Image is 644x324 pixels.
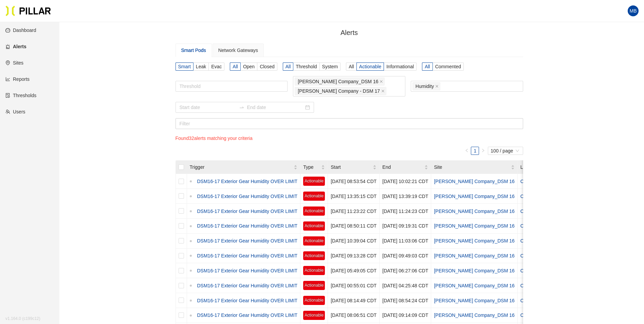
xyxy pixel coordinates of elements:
span: Actionable [303,192,325,201]
td: [DATE] 09:19:31 CDT [380,219,431,234]
td: [DATE] 09:13:28 CDT [328,249,380,264]
p: Found 32 alerts matching your criteria [176,134,253,142]
a: COLO 4.4 UPM [520,194,554,199]
a: [PERSON_NAME] Company_DSM 16 [434,268,514,273]
a: [PERSON_NAME] Company_DSM 16 [434,209,514,214]
a: DSM16-17 Exterior Gear Humidity OVER LIMIT [195,222,298,230]
img: Pillar Technologies [5,5,51,16]
a: exceptionThresholds [5,93,36,98]
span: All [425,64,430,69]
a: DSM16-17 Exterior Gear Humidity OVER LIMIT [195,208,298,215]
span: Open [243,64,255,69]
a: dashboardDashboard [5,28,36,33]
span: close [381,89,385,93]
span: Actionable [303,206,325,216]
td: [DATE] 06:27:06 CDT [380,263,431,278]
td: [DATE] 13:39:19 CDT [380,189,431,204]
span: Actionable [303,311,325,320]
span: close [435,85,439,89]
span: All [233,64,238,69]
a: COLO 2.4 UPM [520,283,554,288]
td: [DATE] 10:39:04 CDT [328,234,380,249]
span: close [380,80,383,84]
span: End [382,163,424,171]
a: [PERSON_NAME] Company_DSM 16 [434,179,514,184]
li: Previous Page [463,147,471,155]
td: [DATE] 08:06:51 CDT [328,308,380,323]
a: [PERSON_NAME] Company_DSM 16 [434,283,514,288]
span: Type [303,163,321,171]
td: [DATE] 00:55:01 CDT [328,278,380,293]
span: Actionable [359,64,381,69]
td: [DATE] 09:49:03 CDT [380,249,431,264]
a: [PERSON_NAME] Company_DSM 16 [434,238,514,244]
span: Closed [260,64,275,69]
span: Trigger [190,163,294,171]
a: COLO 2.4 UPM [520,268,554,273]
span: 100 / page [491,147,520,155]
td: [DATE] 08:14:49 CDT [328,293,380,308]
span: Smart [178,64,191,69]
div: Page Size [488,147,523,155]
span: Start [331,163,373,171]
div: Network Gateways [218,47,258,54]
td: [DATE] 08:53:54 CDT [328,174,380,189]
a: DSM16-17 Exterior Gear Humidity OVER LIMIT [195,267,298,274]
td: [DATE] 11:23:22 CDT [328,204,380,219]
a: DSM16-17 Exterior Gear Humidity OVER LIMIT [195,311,298,319]
td: [DATE] 05:49:05 CDT [328,263,380,278]
span: Leak [196,64,206,69]
input: End date [247,104,304,111]
span: [PERSON_NAME] Company - DSM 17 [298,87,380,95]
span: Actionable [303,251,325,260]
span: Evac [211,64,222,69]
span: Actionable [303,177,325,186]
span: swap-right [239,105,244,110]
a: [PERSON_NAME] Company_DSM 16 [434,312,514,318]
td: [DATE] 13:35:15 CDT [328,189,380,204]
a: DSM16-17 Exterior Gear Humidity OVER LIMIT [195,237,298,245]
span: Actionable [303,296,325,305]
td: [DATE] 10:02:21 CDT [380,174,431,189]
span: Humidity [416,83,434,90]
a: COLO 3.3 LBT [520,179,552,184]
a: DSM16-17 Exterior Gear Humidity OVER LIMIT [195,193,298,200]
td: [DATE] 09:14:09 CDT [380,308,431,323]
div: Smart Pods [181,47,206,54]
td: [DATE] 04:25:48 CDT [380,278,431,293]
a: DSM16-17 Exterior Gear Humidity OVER LIMIT [195,178,298,185]
span: left [465,148,469,152]
span: to [239,105,244,110]
td: [DATE] 08:50:11 CDT [328,219,380,234]
a: COLO 2.3 LBP [520,209,552,214]
span: [PERSON_NAME] Company_DSM 16 [298,78,378,85]
a: environmentSites [5,60,23,66]
td: [DATE] 11:03:06 CDT [380,234,431,249]
span: Threshold [296,64,317,69]
a: alertAlerts [5,44,26,49]
a: [PERSON_NAME] Company_DSM 16 [434,223,514,229]
a: COLO 3.3 LBP [520,298,552,303]
a: COLO 3.1 LBP [520,223,552,229]
span: All [349,64,354,69]
span: Location [520,163,550,171]
span: Informational [386,64,414,69]
span: Actionable [303,281,325,290]
span: Commented [435,64,461,69]
a: 1 [471,147,479,155]
span: MB [630,5,637,16]
span: System [322,64,338,69]
button: left [463,147,471,155]
a: DSM16-17 Exterior Gear Humidity OVER LIMIT [195,282,298,289]
a: teamUsers [5,109,25,114]
input: Start date [180,104,236,111]
span: Actionable [303,236,325,246]
a: DSM16-17 Exterior Gear Humidity OVER LIMIT [195,252,298,259]
td: [DATE] 11:24:23 CDT [380,204,431,219]
td: [DATE] 08:54:24 CDT [380,293,431,308]
a: [PERSON_NAME] Company_DSM 16 [434,253,514,258]
a: COLO 2.3 LBP [520,238,552,244]
span: Alerts [341,29,358,36]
